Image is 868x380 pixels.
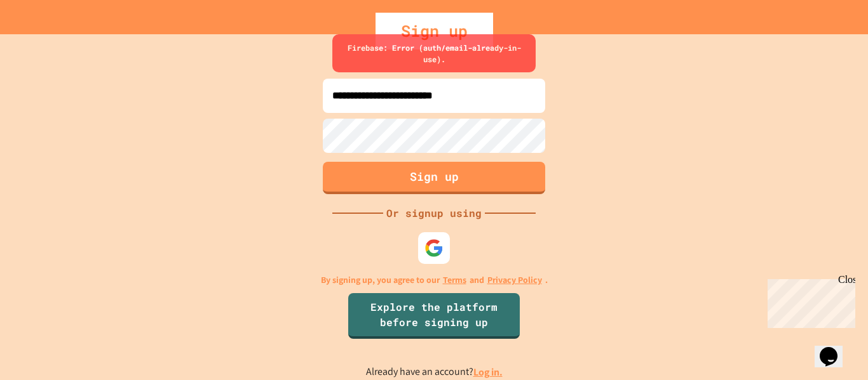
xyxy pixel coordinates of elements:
div: Chat with us now!Close [5,5,88,81]
p: Already have an account? [366,364,503,380]
div: Firebase: Error (auth/email-already-in-use). [332,34,536,72]
a: Privacy Policy [487,273,542,287]
a: Log in. [473,365,503,379]
img: google-icon.svg [424,239,444,258]
iframe: chat widget [763,274,855,328]
a: Terms [443,273,466,287]
iframe: chat widget [815,329,855,367]
div: Or signup using [383,206,485,221]
p: By signing up, you agree to our and . [321,273,548,287]
div: Sign up [376,13,493,49]
button: Sign up [323,162,545,194]
a: Explore the platform before signing up [348,293,520,339]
